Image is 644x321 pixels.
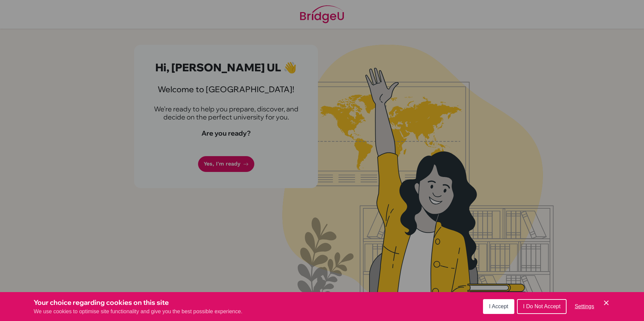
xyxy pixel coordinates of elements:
button: I Accept [483,299,514,314]
button: Settings [569,300,600,313]
button: I Do Not Accept [517,299,567,314]
button: Save and close [602,299,610,307]
h3: Your choice regarding cookies on this site [34,297,243,308]
p: We use cookies to optimise site functionality and give you the best possible experience. [34,308,243,316]
span: I Do Not Accept [523,304,560,309]
span: I Accept [489,304,508,309]
span: Settings [575,304,594,309]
